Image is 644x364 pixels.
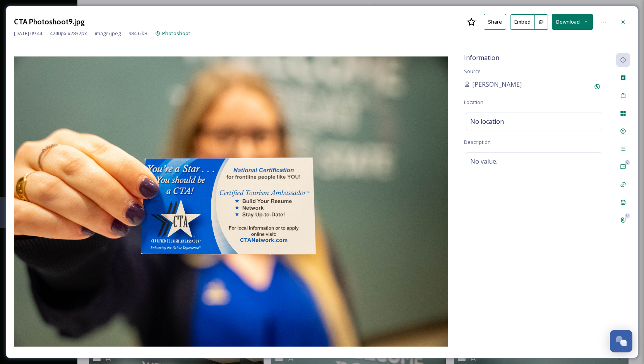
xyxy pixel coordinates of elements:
button: Open Chat [610,330,632,352]
span: [DATE] 09:44 [14,30,42,37]
span: [PERSON_NAME] [472,80,522,89]
span: Description [464,138,491,145]
span: Photoshoot [162,30,190,37]
span: Information [464,53,499,62]
span: Location [464,99,483,106]
span: image/jpeg [95,30,121,37]
div: 0 [625,160,630,165]
img: CTA%20Photoshoot9.jpg [14,56,448,346]
span: Source [464,68,481,75]
button: Download [552,14,593,30]
span: 4240 px x 2832 px [50,30,87,37]
h3: CTA Photoshoot9.jpg [14,16,85,27]
span: 984.6 kB [128,30,147,37]
div: 0 [625,213,630,219]
button: Embed [510,14,535,30]
span: No location [470,117,504,126]
button: Share [484,14,506,30]
span: No value. [470,157,497,166]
